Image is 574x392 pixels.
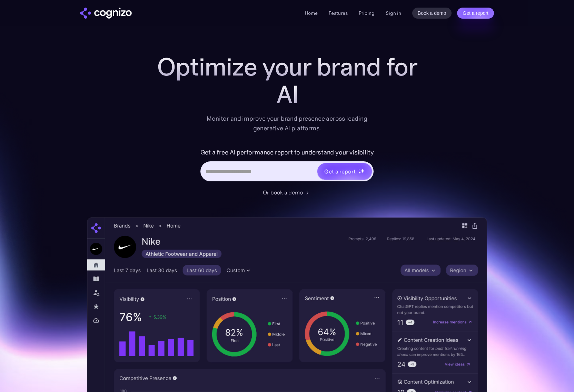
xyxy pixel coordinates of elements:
a: Pricing [359,10,375,16]
a: Or book a demo [263,188,311,197]
a: home [80,8,132,19]
h1: Optimize your brand for [149,53,425,81]
a: Features [329,10,348,16]
div: AI [149,81,425,108]
a: Get a report [457,8,494,19]
a: Book a demo [412,8,452,19]
img: star [358,169,359,170]
form: Hero URL Input Form [200,147,374,185]
div: Or book a demo [263,188,303,197]
img: star [358,171,361,174]
label: Get a free AI performance report to understand your visibility [200,147,374,158]
a: Sign in [386,9,401,17]
img: cognizo logo [80,8,132,19]
img: star [360,169,365,173]
a: Home [305,10,318,16]
div: Get a report [324,167,355,175]
a: Get a reportstarstarstar [317,162,373,180]
div: Monitor and improve your brand presence across leading generative AI platforms. [202,114,372,133]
